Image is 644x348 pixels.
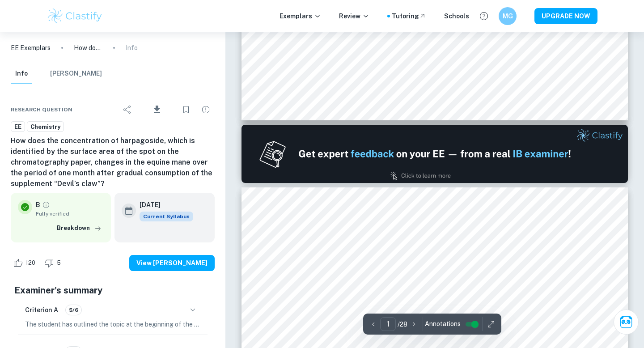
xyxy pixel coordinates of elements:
[42,201,50,209] a: Grade fully verified
[11,136,215,189] h6: How does the concentration of harpagoside, which is identified by the surface area of the spot on...
[11,121,25,132] a: EE
[42,256,66,270] div: Dislike
[398,319,407,329] p: / 28
[444,11,469,21] a: Schools
[25,305,58,315] h6: Criterion A
[129,255,215,271] button: View [PERSON_NAME]
[27,123,64,132] span: Chemistry
[27,121,64,132] a: Chemistry
[339,11,369,21] p: Review
[140,212,193,221] div: This exemplar is based on the current syllabus. Feel free to refer to it for inspiration/ideas wh...
[140,200,186,210] h6: [DATE]
[50,64,102,84] button: [PERSON_NAME]
[11,256,40,270] div: Like
[241,125,628,183] img: Ad
[138,98,175,121] div: Download
[614,310,639,335] button: Ask Clai
[11,64,32,84] button: Info
[14,284,211,297] h5: Examiner's summary
[52,259,66,267] span: 5
[47,7,103,25] img: Clastify logo
[25,319,200,329] p: The student has outlined the topic at the beginning of the work, making the purpose of the resear...
[11,123,25,132] span: EE
[74,43,102,53] p: How does the concentration of harpagoside, which is identified by the surface area of the spot on...
[425,319,461,329] span: Annotations
[280,11,321,21] p: Exemplars
[36,210,104,218] span: Fully verified
[55,221,104,235] button: Breakdown
[11,106,72,114] span: Research question
[66,306,81,314] span: 5/6
[534,8,597,24] button: UPGRADE NOW
[119,101,136,119] div: Share
[177,101,195,119] div: Bookmark
[197,101,215,119] div: Report issue
[11,43,51,53] a: EE Exemplars
[392,11,426,21] a: Tutoring
[21,259,40,267] span: 120
[126,43,138,53] p: Info
[476,8,491,24] button: Help and Feedback
[140,212,193,221] span: Current Syllabus
[36,200,40,210] p: B
[503,11,513,21] h6: MG
[499,7,517,25] button: MG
